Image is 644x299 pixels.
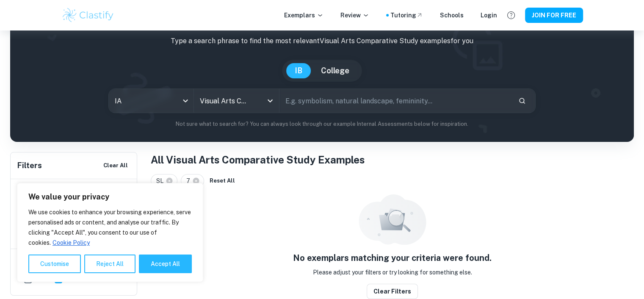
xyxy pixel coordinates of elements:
[101,159,130,172] button: Clear All
[186,176,194,185] span: 7
[28,192,192,202] p: We value your privacy
[515,94,529,108] button: Search
[340,11,369,20] p: Review
[207,174,237,187] button: Reset All
[279,89,511,113] input: E.g. symbolism, natural landscape, femininity...
[440,11,464,20] a: Schools
[481,11,497,20] a: Login
[367,284,418,299] button: Clear filters
[293,252,492,264] h5: No exemplars matching your criteria were found.
[390,11,423,20] a: Tutoring
[61,7,115,24] img: Clastify logo
[284,11,323,20] p: Exemplars
[52,239,90,246] a: Cookie Policy
[17,120,627,128] p: Not sure what to search for? You can always look through our example Internal Assessments below f...
[84,255,135,273] button: Reject All
[286,63,311,78] button: IB
[151,152,634,167] h1: All Visual Arts Comparative Study Examples
[139,255,192,273] button: Accept All
[156,176,167,185] span: SL
[313,268,472,277] p: Please adjust your filters or try looking for something else.
[525,8,583,23] button: JOIN FOR FREE
[504,8,518,22] button: Help and Feedback
[17,160,42,172] h6: Filters
[181,174,204,188] div: 7
[17,183,203,282] div: We value your privacy
[17,36,627,46] p: Type a search phrase to find the most relevant Visual Arts Comparative Study examples for you
[359,194,426,245] img: empty_state_resources.svg
[28,207,192,248] p: We use cookies to enhance your browsing experience, serve personalised ads or content, and analys...
[28,255,81,273] button: Customise
[312,63,358,78] button: College
[264,95,276,107] button: Open
[151,174,177,188] div: SL
[109,89,193,113] div: IA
